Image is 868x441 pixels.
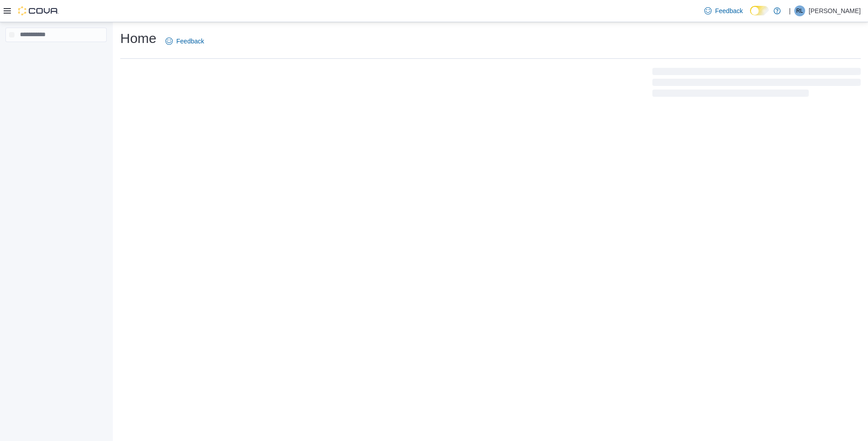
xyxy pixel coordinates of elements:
[162,32,208,50] a: Feedback
[701,2,746,20] a: Feedback
[176,37,204,46] span: Feedback
[18,6,59,15] img: Cova
[715,6,743,15] span: Feedback
[652,70,861,99] span: Loading
[809,5,861,16] p: [PERSON_NAME]
[750,6,769,15] input: Dark Mode
[789,5,791,16] p: |
[794,5,805,16] div: Rikki Lynch
[796,5,803,16] span: RL
[5,44,107,66] nav: Complex example
[120,29,156,47] h1: Home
